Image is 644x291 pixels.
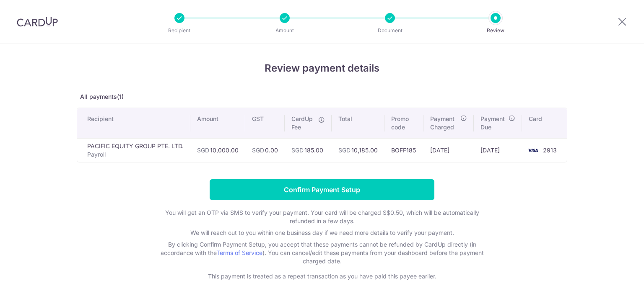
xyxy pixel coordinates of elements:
th: Total [332,108,384,138]
td: BOFF185 [384,138,423,162]
span: Payment Due [480,115,506,131]
td: 185.00 [285,138,332,162]
td: 0.00 [245,138,285,162]
td: 10,185.00 [332,138,384,162]
p: All payments(1) [77,93,567,101]
p: Payroll [87,150,184,159]
span: SGD [197,147,209,154]
th: Promo code [384,108,423,138]
span: SGD [252,147,264,154]
span: SGD [291,147,304,154]
th: Card [522,108,567,138]
span: SGD [338,147,351,154]
p: Amount [254,26,316,35]
p: Recipient [148,26,210,35]
img: <span class="translation_missing" title="translation missing: en.account_steps.new_confirm_form.b... [525,145,541,155]
p: You will get an OTP via SMS to verify your payment. Your card will be charged S$0.50, which will ... [154,209,490,225]
p: Review [465,26,527,35]
iframe: Opens a widget where you can find more information [590,266,636,287]
img: CardUp [17,17,58,27]
a: Terms of Service [216,249,262,256]
span: Payment Charged [430,115,457,131]
h4: Review payment details [77,61,567,76]
p: We will reach out to you within one business day if we need more details to verify your payment. [154,229,490,237]
span: 2913 [543,147,557,154]
input: Confirm Payment Setup [210,179,434,200]
th: GST [245,108,285,138]
p: By clicking Confirm Payment Setup, you accept that these payments cannot be refunded by CardUp di... [154,240,490,265]
p: This payment is treated as a repeat transaction as you have paid this payee earlier. [154,272,490,281]
td: PACIFIC EQUITY GROUP PTE. LTD. [77,138,190,162]
td: [DATE] [474,138,522,162]
td: 10,000.00 [190,138,245,162]
span: CardUp Fee [291,115,314,131]
th: Recipient [77,108,190,138]
th: Amount [190,108,245,138]
td: [DATE] [423,138,473,162]
p: Document [359,26,421,35]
